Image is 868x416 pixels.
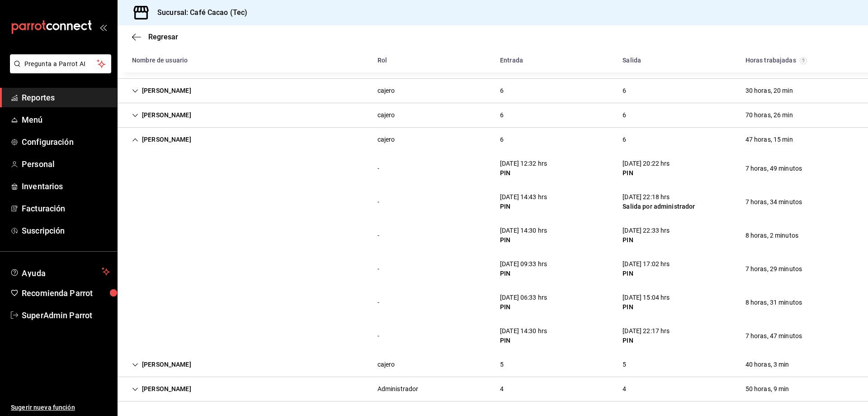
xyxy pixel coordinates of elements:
div: Row [118,319,868,353]
div: Cell [125,356,198,373]
div: Salida por administrador [623,202,695,211]
span: Inventarios [22,180,110,192]
div: Cell [493,256,554,282]
div: PIN [623,336,670,345]
div: Cell [615,107,633,124]
div: Cell [125,198,139,206]
div: Cell [493,222,554,249]
div: Row [118,219,868,252]
button: Pregunta a Parrot AI [10,54,111,73]
div: Cell [493,131,511,148]
div: - [377,331,379,341]
div: Cell [738,227,806,244]
span: Personal [22,158,110,170]
div: PIN [623,302,670,312]
h3: Sucursal: Café Cacao (Tec) [150,7,247,18]
svg: El total de horas trabajadas por usuario es el resultado de la suma redondeada del registro de ho... [800,57,807,64]
div: [DATE] 14:30 hrs [500,326,547,336]
span: Recomienda Parrot [22,287,110,299]
div: Cell [370,82,402,99]
div: - [377,264,379,274]
div: HeadCell [738,52,861,69]
div: Cell [738,160,810,177]
div: Row [118,377,868,402]
div: Cell [370,194,387,210]
span: Regresar [148,33,178,41]
div: Cell [125,265,139,273]
div: Cell [370,107,402,124]
div: Cell [370,261,387,277]
div: Cell [615,82,633,99]
div: Cell [493,356,511,373]
div: Cell [125,131,198,148]
div: Cell [125,82,198,99]
div: Cell [493,289,554,316]
div: Row [118,353,868,377]
div: Cell [370,328,387,344]
div: Cell [738,194,810,210]
span: Pregunta a Parrot AI [24,59,97,69]
div: - [377,231,379,240]
div: cajero [377,135,395,144]
div: Cell [738,328,810,344]
button: open_drawer_menu [99,24,107,31]
div: PIN [500,336,547,345]
div: Head [118,48,868,72]
div: Cell [738,294,810,311]
div: Cell [493,107,511,124]
div: Cell [615,289,677,316]
div: Cell [615,323,677,349]
span: Reportes [22,91,110,104]
div: Cell [125,332,139,339]
div: HeadCell [493,52,615,69]
div: [DATE] 12:32 hrs [500,159,547,168]
div: Cell [738,381,797,397]
div: Cell [615,381,633,397]
div: - [377,164,379,173]
div: Cell [493,155,554,182]
div: - [377,298,379,307]
div: Cell [738,356,797,373]
div: Cell [125,165,139,172]
div: PIN [623,168,670,178]
div: Cell [738,261,810,277]
div: Row [118,79,868,103]
div: Cell [125,381,198,397]
div: Cell [615,131,633,148]
div: Row [118,128,868,152]
div: Cell [370,227,387,244]
span: SuperAdmin Parrot [22,309,110,321]
div: PIN [623,269,670,278]
div: PIN [500,269,547,278]
div: Cell [125,299,139,306]
div: [DATE] 14:30 hrs [500,226,547,235]
div: Row [118,185,868,219]
span: Sugerir nueva función [11,403,110,412]
div: HeadCell [370,52,493,69]
div: PIN [500,168,547,178]
div: Cell [738,131,800,148]
div: [DATE] 20:22 hrs [623,159,670,168]
div: cajero [377,360,395,369]
div: Row [118,152,868,185]
span: Menú [22,114,110,126]
button: Regresar [132,33,178,41]
div: Cell [615,155,677,182]
div: Cell [370,294,387,311]
div: Cell [125,107,198,124]
div: [DATE] 17:02 hrs [623,259,670,269]
div: PIN [623,235,670,245]
div: Cell [615,222,677,249]
div: cajero [377,86,395,96]
div: [DATE] 15:04 hrs [623,293,670,302]
div: Cell [493,323,554,349]
div: cajero [377,110,395,120]
div: Administrador [377,384,419,394]
div: PIN [500,202,547,211]
div: Cell [615,356,633,373]
div: Row [118,103,868,128]
div: Cell [615,189,702,215]
div: Cell [615,256,677,282]
div: Cell [493,381,511,397]
div: Cell [493,82,511,99]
